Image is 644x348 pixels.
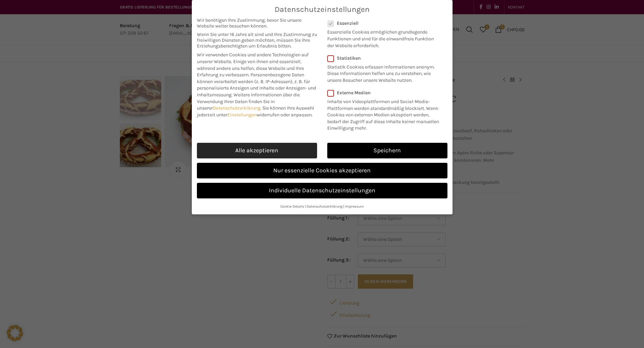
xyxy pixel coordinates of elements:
[197,17,317,29] span: Wir benötigen Ihre Zustimmung, bevor Sie unsere Website weiter besuchen können.
[197,183,447,198] a: Individuelle Datenschutzeinstellungen
[197,105,314,118] span: Sie können Ihre Auswahl jederzeit unter widerrufen oder anpassen.
[227,112,257,118] a: Einstellungen
[197,52,309,78] span: Wir verwenden Cookies und andere Technologien auf unserer Website. Einige von ihnen sind essenzie...
[275,5,370,14] span: Datenschutzeinstellungen
[327,55,439,61] label: Statistiken
[197,72,316,98] span: Personenbezogene Daten können verarbeitet werden (z. B. IP-Adressen), z. B. für personalisierte A...
[327,61,439,84] p: Statistik Cookies erfassen Informationen anonym. Diese Informationen helfen uns zu verstehen, wie...
[327,96,443,132] p: Inhalte von Videoplattformen und Social-Media-Plattformen werden standardmäßig blockiert. Wenn Co...
[327,26,439,49] p: Essenzielle Cookies ermöglichen grundlegende Funktionen und sind für die einwandfreie Funktion de...
[197,163,447,178] a: Nur essenzielle Cookies akzeptieren
[213,105,260,111] a: Datenschutzerklärung
[197,143,317,158] a: Alle akzeptieren
[345,204,364,209] a: Impressum
[307,204,343,209] a: Datenschutzerklärung
[327,20,439,26] label: Essenziell
[327,143,447,158] a: Speichern
[280,204,304,209] a: Cookie-Details
[197,92,300,111] span: Weitere Informationen über die Verwendung Ihrer Daten finden Sie in unserer .
[327,90,443,96] label: Externe Medien
[197,32,317,49] span: Wenn Sie unter 16 Jahre alt sind und Ihre Zustimmung zu freiwilligen Diensten geben möchten, müss...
